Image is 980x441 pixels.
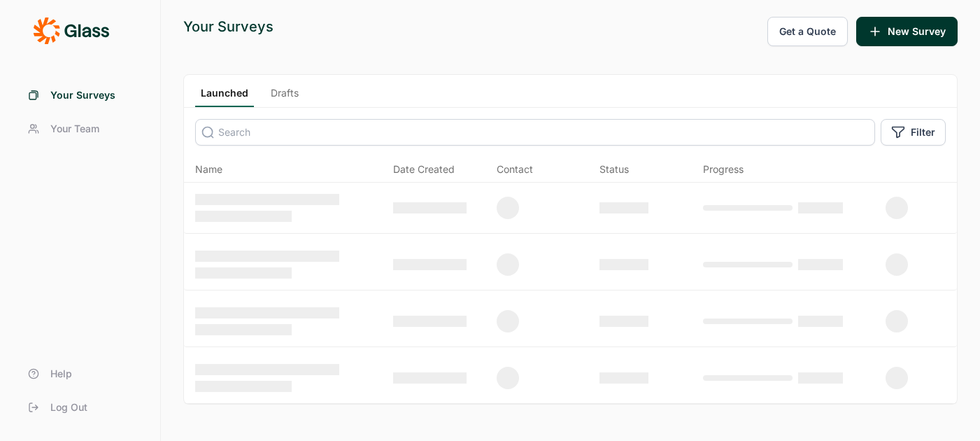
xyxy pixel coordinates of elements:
span: Log Out [50,400,87,414]
button: New Survey [856,17,958,46]
div: Your Surveys [183,17,274,36]
span: Your Surveys [50,88,115,102]
button: Filter [881,119,946,146]
div: Contact [497,162,533,176]
span: Filter [911,125,935,139]
a: Launched [195,86,254,107]
button: Get a Quote [767,17,848,46]
input: Search [195,119,875,146]
div: Progress [703,162,744,176]
span: Help [50,367,72,381]
span: Date Created [393,162,455,176]
span: Your Team [50,122,99,136]
span: Name [195,162,222,176]
a: Drafts [265,86,304,107]
div: Status [599,162,629,176]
